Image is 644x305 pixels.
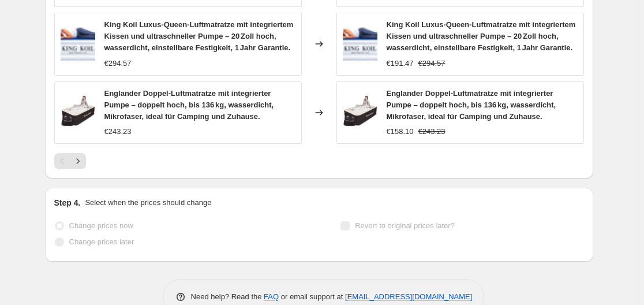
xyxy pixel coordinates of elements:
[104,126,132,137] div: €243.23
[418,58,445,69] strike: €294.57
[104,58,132,69] div: €294.57
[61,27,95,61] img: 51iDhYVVfwL_80x.jpg
[355,221,455,230] span: Revert to original prices later?
[343,27,377,61] img: 51iDhYVVfwL_80x.jpg
[54,153,86,169] nav: Pagination
[343,95,377,130] img: 712ibCJbqwL_80x.jpg
[69,237,134,246] span: Change prices later
[191,292,264,301] span: Need help? Read the
[264,292,279,301] a: FAQ
[104,20,294,52] span: King Koil Luxus-Queen-Luftmatratze mit integriertem Kissen und ultraschneller Pumpe – 20 Zoll hoc...
[387,126,414,137] div: €158.10
[387,20,576,52] span: King Koil Luxus-Queen-Luftmatratze mit integriertem Kissen und ultraschneller Pumpe – 20 Zoll hoc...
[54,197,81,209] h2: Step 4.
[387,89,556,121] span: Englander Doppel-Luftmatratze mit integrierter Pumpe – doppelt hoch, bis 136 kg, wasserdicht, Mik...
[345,292,472,301] a: [EMAIL_ADDRESS][DOMAIN_NAME]
[418,126,445,137] strike: €243.23
[69,221,133,230] span: Change prices now
[279,292,345,301] span: or email support at
[61,95,95,130] img: 712ibCJbqwL_80x.jpg
[387,58,414,69] div: €191.47
[85,197,211,209] p: Select when the prices should change
[70,153,86,169] button: Next
[104,89,274,121] span: Englander Doppel-Luftmatratze mit integrierter Pumpe – doppelt hoch, bis 136 kg, wasserdicht, Mik...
